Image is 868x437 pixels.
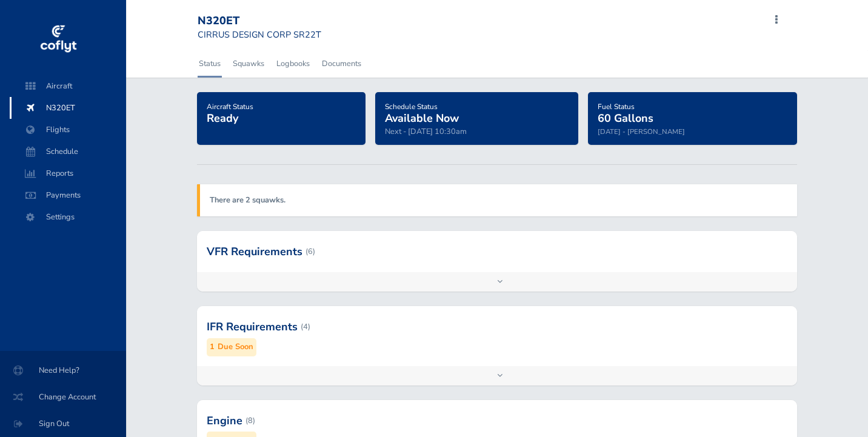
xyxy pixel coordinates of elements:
a: Schedule StatusAvailable Now [385,98,459,126]
span: Aircraft [22,75,114,97]
span: N320ET [22,97,114,119]
a: Documents [321,50,362,77]
span: Flights [22,119,114,141]
small: Due Soon [218,341,253,353]
span: Change Account [15,386,112,408]
span: Payments [22,184,114,206]
span: Next - [DATE] 10:30am [385,126,467,137]
span: Schedule Status [385,102,438,112]
span: Aircraft Status [207,102,253,112]
span: Need Help? [15,359,112,381]
a: Status [198,50,222,77]
small: [DATE] - [PERSON_NAME] [598,127,685,136]
small: CIRRUS DESIGN CORP SR22T [198,28,321,41]
span: Schedule [22,141,114,162]
a: Logbooks [275,50,311,77]
div: N320ET [198,15,321,28]
span: Available Now [385,111,459,125]
a: There are 2 squawks. [210,195,285,205]
span: Fuel Status [598,102,635,112]
span: Sign Out [15,413,112,435]
a: Squawks [232,50,265,77]
span: Reports [22,162,114,184]
span: 60 Gallons [598,111,653,125]
span: Ready [207,111,238,125]
span: Settings [22,206,114,228]
img: coflyt logo [38,21,78,58]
